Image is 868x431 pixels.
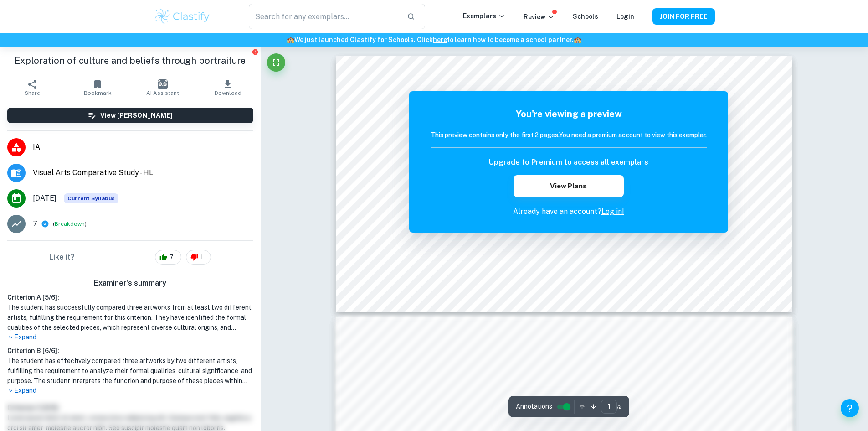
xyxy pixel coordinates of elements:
button: AI Assistant [130,75,195,100]
span: [DATE] [33,193,56,204]
button: Fullscreen [267,53,285,72]
h6: This preview contains only the first 2 pages. You need a premium account to view this exemplar. [431,130,707,140]
a: Schools [573,13,598,20]
span: 🏫 [574,36,581,43]
button: View Plans [514,175,624,197]
h6: Examiner's summary [4,278,257,289]
p: 7 [33,218,37,229]
span: / 2 [617,403,622,411]
span: Visual Arts Comparative Study - HL [33,167,253,178]
h6: Criterion B [ 6 / 6 ]: [7,346,253,356]
span: IA [33,142,253,153]
div: 7 [155,250,181,265]
h6: We just launched Clastify for Schools. Click to learn how to become a school partner. [2,35,866,45]
button: Download [195,75,261,100]
a: here [433,36,447,43]
span: 🏫 [287,36,294,43]
a: Log in! [601,207,624,216]
h1: The student has successfully compared three artworks from at least two different artists, fulfill... [7,302,253,332]
button: Breakdown [55,220,85,228]
button: View [PERSON_NAME] [7,108,253,123]
button: Report issue [252,48,259,55]
h1: Exploration of culture and beliefs through portraiture [7,54,253,68]
span: Bookmark [84,90,112,96]
button: JOIN FOR FREE [652,8,715,25]
h6: Upgrade to Premium to access all exemplars [489,157,648,168]
span: 7 [164,253,179,262]
span: Download [215,90,241,96]
p: Exemplars [463,11,505,21]
h6: Like it? [49,252,75,263]
div: This exemplar is based on the current syllabus. Feel free to refer to it for inspiration/ideas wh... [64,193,118,203]
p: Review [524,12,555,22]
p: Expand [7,386,253,395]
h6: Criterion A [ 5 / 6 ]: [7,292,253,302]
span: Share [25,90,40,96]
span: Annotations [516,402,552,411]
span: ( ) [53,220,87,228]
p: Expand [7,332,253,342]
img: AI Assistant [158,79,168,89]
span: AI Assistant [146,90,179,96]
h6: View [PERSON_NAME] [100,110,173,120]
span: Current Syllabus [64,193,118,203]
input: Search for any exemplars... [249,4,399,29]
p: Already have an account? [431,206,707,217]
span: 1 [195,253,208,262]
img: Clastify logo [154,7,211,26]
button: Help and Feedback [841,399,859,417]
div: 1 [186,250,211,265]
h5: You're viewing a preview [431,107,707,121]
button: Bookmark [65,75,130,100]
h1: The student has effectively compared three artworks by two different artists, fulfilling the requ... [7,356,253,386]
a: Login [616,13,634,20]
